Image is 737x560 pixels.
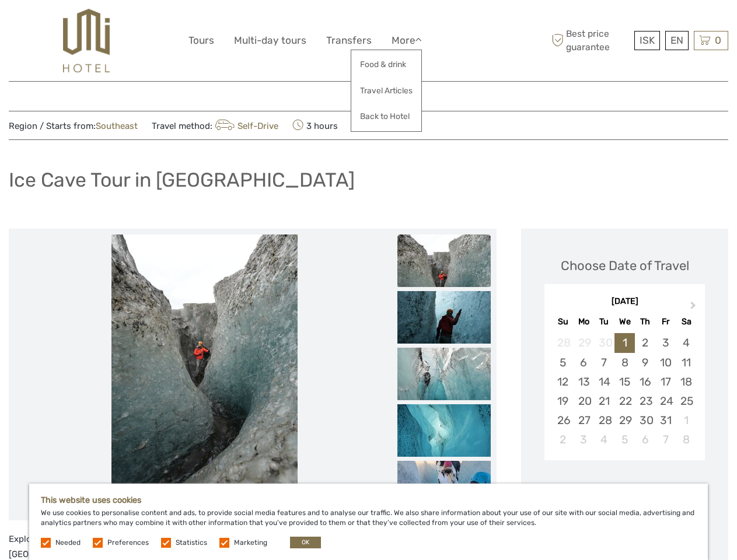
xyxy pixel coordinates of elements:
[655,333,676,352] div: Choose Friday, October 3rd, 2025
[635,314,655,330] div: Th
[574,353,594,372] div: Choose Monday, October 6th, 2025
[574,333,594,352] div: Not available Monday, September 29th, 2025
[594,333,614,352] div: Not available Tuesday, September 30th, 2025
[392,32,422,49] a: More
[553,333,573,352] div: Not available Sunday, September 28th, 2025
[635,430,655,449] div: Choose Thursday, November 6th, 2025
[713,34,723,46] span: 0
[574,391,594,411] div: Choose Monday, October 20th, 2025
[544,296,705,308] div: [DATE]
[9,120,138,132] span: Region / Starts from:
[665,31,689,50] div: EN
[397,404,491,457] img: 9785a727a0304e94b2a6da0610103d25_slider_thumbnail.jpeg
[574,314,594,330] div: Mo
[152,117,278,134] span: Travel method:
[635,372,655,391] div: Choose Thursday, October 16th, 2025
[397,348,491,400] img: ffa60225231c45eb97e48fa8e68fff4f_slider_thumbnail.jpeg
[553,391,573,411] div: Choose Sunday, October 19th, 2025
[134,18,148,32] button: Open LiveChat chat widget
[614,372,635,391] div: Choose Wednesday, October 15th, 2025
[29,484,708,560] div: We use cookies to personalise content and ads, to provide social media features and to analyse ou...
[594,430,614,449] div: Choose Tuesday, November 4th, 2025
[655,314,676,330] div: Fr
[594,353,614,372] div: Choose Tuesday, October 7th, 2025
[397,235,491,287] img: ad3acda51a94412ab0fac179406cc6cc_slider_thumbnail.jpeg
[685,299,704,317] button: Next Month
[63,9,109,72] img: 526-1e775aa5-7374-4589-9d7e-5793fb20bdfc_logo_big.jpg
[107,538,149,548] label: Preferences
[234,32,306,49] a: Multi-day tours
[676,391,696,411] div: Choose Saturday, October 25th, 2025
[635,353,655,372] div: Choose Thursday, October 9th, 2025
[41,495,696,505] h5: This website uses cookies
[397,461,491,513] img: 2f45d1cd5ddb4ab396a176d41edb96ab_slider_thumbnail.jpeg
[326,32,372,49] a: Transfers
[655,430,676,449] div: Choose Friday, November 7th, 2025
[635,391,655,411] div: Choose Thursday, October 23rd, 2025
[55,538,81,548] label: Needed
[111,235,298,514] img: ad3acda51a94412ab0fac179406cc6cc_main_slider.jpeg
[676,372,696,391] div: Choose Saturday, October 18th, 2025
[553,372,573,391] div: Choose Sunday, October 12th, 2025
[553,430,573,449] div: Choose Sunday, November 2nd, 2025
[614,430,635,449] div: Choose Wednesday, November 5th, 2025
[234,538,267,548] label: Marketing
[676,430,696,449] div: Choose Saturday, November 8th, 2025
[614,353,635,372] div: Choose Wednesday, October 8th, 2025
[290,537,321,548] button: OK
[553,411,573,430] div: Choose Sunday, October 26th, 2025
[574,430,594,449] div: Choose Monday, November 3rd, 2025
[614,411,635,430] div: Choose Wednesday, October 29th, 2025
[9,168,355,192] h1: Ice Cave Tour in [GEOGRAPHIC_DATA]
[676,411,696,430] div: Choose Saturday, November 1st, 2025
[594,411,614,430] div: Choose Tuesday, October 28th, 2025
[548,333,701,449] div: month 2025-10
[655,391,676,411] div: Choose Friday, October 24th, 2025
[640,34,655,46] span: ISK
[614,314,635,330] div: We
[561,257,689,275] div: Choose Date of Travel
[676,314,696,330] div: Sa
[176,538,207,548] label: Statistics
[397,291,491,344] img: eeac268cfde649c49df23630582bf55e_slider_thumbnail.jpeg
[594,372,614,391] div: Choose Tuesday, October 14th, 2025
[351,79,421,102] a: Travel Articles
[553,314,573,330] div: Su
[292,117,338,134] span: 3 hours
[676,333,696,352] div: Choose Saturday, October 4th, 2025
[212,121,278,131] a: Self-Drive
[549,27,631,53] span: Best price guarantee
[676,353,696,372] div: Choose Saturday, October 11th, 2025
[594,314,614,330] div: Tu
[635,411,655,430] div: Choose Thursday, October 30th, 2025
[16,20,132,30] p: We're away right now. Please check back later!
[574,411,594,430] div: Choose Monday, October 27th, 2025
[635,333,655,352] div: Choose Thursday, October 2nd, 2025
[655,372,676,391] div: Choose Friday, October 17th, 2025
[594,391,614,411] div: Choose Tuesday, October 21st, 2025
[614,391,635,411] div: Choose Wednesday, October 22nd, 2025
[655,353,676,372] div: Choose Friday, October 10th, 2025
[96,121,138,131] a: Southeast
[655,411,676,430] div: Choose Friday, October 31st, 2025
[553,353,573,372] div: Choose Sunday, October 5th, 2025
[574,372,594,391] div: Choose Monday, October 13th, 2025
[614,333,635,352] div: Choose Wednesday, October 1st, 2025
[351,105,421,128] a: Back to Hotel
[188,32,214,49] a: Tours
[351,53,421,76] a: Food & drink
